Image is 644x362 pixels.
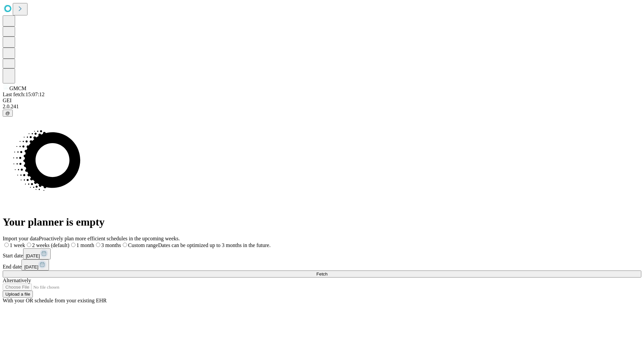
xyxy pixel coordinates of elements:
[3,259,641,270] div: End date
[316,271,327,277] span: Fetch
[39,236,180,241] span: Proactively plan more efficient schedules in the upcoming weeks.
[26,253,40,258] span: [DATE]
[128,242,158,248] span: Custom range
[3,98,641,104] div: GEI
[123,243,127,247] input: Custom rangeDates can be optimized up to 3 months in the future.
[3,92,45,97] span: Last fetch: 15:07:12
[158,242,270,248] span: Dates can be optimized up to 3 months in the future.
[23,248,51,259] button: [DATE]
[71,243,75,247] input: 1 month
[101,242,121,248] span: 3 months
[21,259,49,270] button: [DATE]
[76,242,94,248] span: 1 month
[3,291,33,298] button: Upload a file
[27,243,31,247] input: 2 weeks (default)
[5,111,10,116] span: @
[3,248,641,259] div: Start date
[3,270,641,278] button: Fetch
[10,242,25,248] span: 1 week
[3,110,13,117] button: @
[3,236,39,241] span: Import your data
[32,242,69,248] span: 2 weeks (default)
[96,243,100,247] input: 3 months
[3,278,31,283] span: Alternatively
[3,298,107,303] span: With your OR schedule from your existing EHR
[24,264,38,269] span: [DATE]
[3,216,641,228] h1: Your planner is empty
[3,104,641,110] div: 2.0.241
[4,243,9,247] input: 1 week
[9,85,26,91] span: GMCM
